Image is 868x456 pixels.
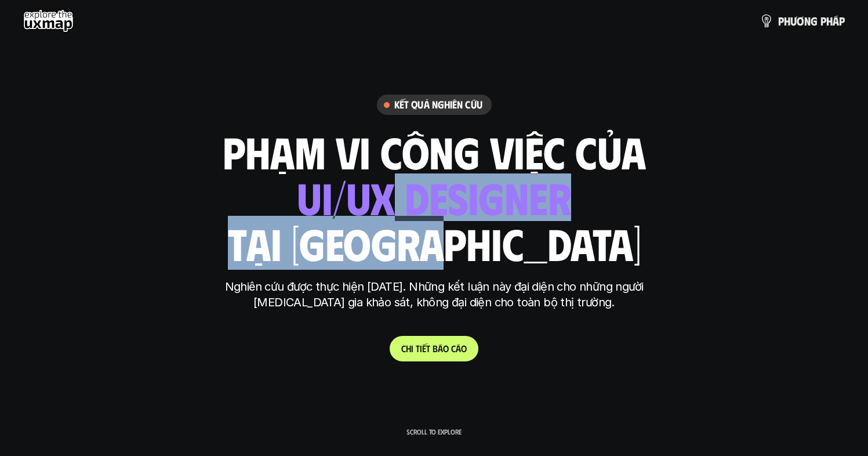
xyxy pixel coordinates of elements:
span: p [839,15,845,27]
span: g [811,15,818,27]
span: t [416,343,420,354]
span: ế [422,343,426,354]
h6: Kết quả nghiên cứu [394,98,482,111]
span: á [456,343,461,354]
h1: tại [GEOGRAPHIC_DATA] [227,219,641,267]
span: i [420,343,422,354]
span: h [826,15,833,27]
span: o [443,343,449,354]
span: b [433,343,438,354]
span: p [820,15,826,27]
a: phươngpháp [760,9,845,32]
span: n [804,15,811,27]
span: h [784,15,790,27]
span: c [451,343,456,354]
span: o [461,343,467,354]
p: Scroll to explore [406,428,462,436]
span: i [411,343,413,354]
span: h [406,343,411,354]
span: t [426,343,430,354]
p: Nghiên cứu được thực hiện [DATE]. Những kết luận này đại diện cho những người [MEDICAL_DATA] gia ... [217,279,652,310]
a: Chitiếtbáocáo [390,336,478,361]
span: C [401,343,406,354]
span: á [438,343,443,354]
span: á [833,15,839,27]
span: ư [790,15,797,27]
h1: phạm vi công việc của [223,127,646,176]
span: p [778,15,784,27]
span: ơ [797,15,804,27]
